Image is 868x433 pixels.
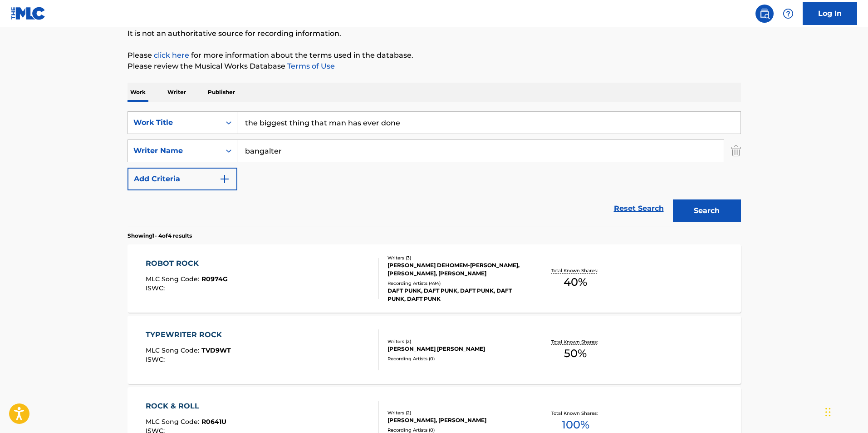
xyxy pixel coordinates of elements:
span: MLC Song Code : [146,346,201,354]
span: R0974G [201,275,228,283]
img: Delete Criterion [731,139,741,162]
span: MLC Song Code : [146,275,201,283]
div: ROCK & ROLL [146,401,226,412]
div: [PERSON_NAME], [PERSON_NAME] [387,416,525,424]
p: Total Known Shares: [551,338,600,345]
p: Please for more information about the terms used in the database. [128,50,741,61]
a: Log In [803,2,857,25]
iframe: Chat Widget [823,389,868,433]
div: Writer Name [133,145,215,156]
a: Reset Search [609,199,668,219]
p: Work [128,83,148,102]
form: Search Form [128,111,741,227]
div: Writers ( 3 ) [387,254,525,261]
p: Showing 1 - 4 of 4 results [128,232,192,240]
p: It is not an authoritative source for recording information. [128,28,741,39]
div: Recording Artists ( 0 ) [387,355,525,362]
img: help [783,8,794,19]
div: Recording Artists ( 494 ) [387,280,525,287]
a: ROBOT ROCKMLC Song Code:R0974GISWC:Writers (3)[PERSON_NAME] DEHOMEM-[PERSON_NAME], [PERSON_NAME],... [128,244,741,313]
p: Total Known Shares: [551,410,600,417]
p: Publisher [205,83,238,102]
div: [PERSON_NAME] DEHOMEM-[PERSON_NAME], [PERSON_NAME], [PERSON_NAME] [387,261,525,278]
span: ISWC : [146,355,167,363]
p: Writer [165,83,189,102]
div: Writers ( 2 ) [387,409,525,416]
img: MLC Logo [11,7,46,20]
a: click here [154,51,189,60]
div: Help [779,5,797,23]
span: 40 % [564,274,587,290]
a: Public Search [755,5,774,23]
p: Total Known Shares: [551,267,600,274]
span: 100 % [562,417,589,433]
span: 50 % [564,345,587,362]
div: Work Title [133,117,215,128]
div: TYPEWRITER ROCK [146,329,231,340]
div: [PERSON_NAME] [PERSON_NAME] [387,345,525,353]
p: Please review the Musical Works Database [128,61,741,72]
span: R0641U [201,418,226,426]
button: Search [673,199,741,222]
a: TYPEWRITER ROCKMLC Song Code:TVD9WTISWC:Writers (2)[PERSON_NAME] [PERSON_NAME]Recording Artists (... [128,316,741,384]
div: ROBOT ROCK [146,258,228,269]
button: Add Criteria [128,168,237,190]
img: 9d2ae6d4665cec9f34b9.svg [219,174,230,184]
div: Drag [825,398,831,426]
img: search [759,8,770,19]
span: ISWC : [146,284,167,292]
span: TVD9WT [201,346,231,354]
div: Writers ( 2 ) [387,338,525,345]
div: DAFT PUNK, DAFT PUNK, DAFT PUNK, DAFT PUNK, DAFT PUNK [387,287,525,303]
a: Terms of Use [285,62,335,70]
span: MLC Song Code : [146,418,201,426]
